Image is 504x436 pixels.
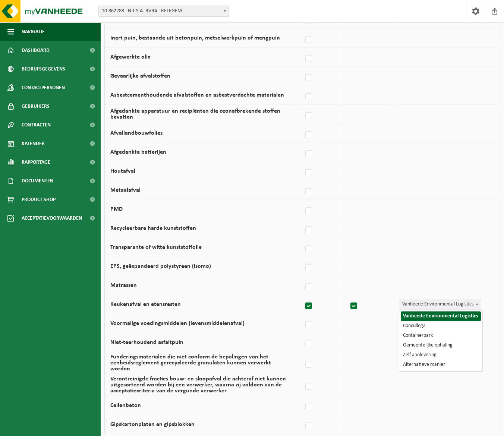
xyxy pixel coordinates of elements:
span: Kalender [22,134,45,153]
span: Rapportage [22,153,50,172]
li: Zelf aanlevering [401,350,481,360]
label: Afvallandbouwfolies [110,130,163,136]
li: Gemeentelijke ophaling [401,341,481,350]
span: Dashboard [22,41,50,60]
label: Voormalige voedingsmiddelen (levensmiddelenafval) [110,320,245,326]
label: EPS, geëxpandeerd polystyreen (isomo) [110,263,211,269]
label: Recycleerbare harde kunststoffen [110,225,196,231]
span: Navigatie [22,22,45,41]
span: Vanheede Environmental Logistics [399,299,481,310]
label: Funderingsmaterialen die niet conform de bepalingen van het eenheidsreglement gerecycleerde granu... [110,354,271,372]
label: Asbestcementhoudende afvalstoffen en asbestverdachte materialen [110,92,284,98]
li: Containerpark [401,331,481,341]
label: Transparante of witte kunststoffolie [110,244,202,250]
span: Product Shop [22,190,56,209]
label: Niet-teerhoudend asfaltpuin [110,339,183,345]
label: Metaalafval [110,187,141,193]
label: Cellenbeton [110,402,141,408]
span: 10-862288 - N.T.S.A. BVBA - RELEGEM [98,6,229,17]
label: Houtafval [110,168,135,174]
span: Documenten [22,172,53,190]
span: 10-862288 - N.T.S.A. BVBA - RELEGEM [99,6,229,16]
label: Afgedankte batterijen [110,149,166,155]
li: Vanheede Environmental Logistics [401,311,481,321]
li: Alternatieve manier [401,360,481,370]
label: Verontreinigde fracties bouw- en sloopafval die achteraf niet kunnen uitgesorteerd worden bij een... [110,376,286,394]
span: Contactpersonen [22,78,65,97]
label: Afgedankte apparatuur en recipiënten die ozonafbrekende stoffen bevatten [110,108,280,120]
span: Contracten [22,116,51,134]
span: Gebruikers [22,97,50,116]
label: Gipskartonplaten en gipsblokken [110,421,195,427]
label: Afgewerkte olie [110,54,151,60]
li: Concullega [401,321,481,331]
label: Keukenafval en etensresten [110,301,181,307]
span: Acceptatievoorwaarden [22,209,82,228]
label: PMD [110,206,123,212]
label: Inert puin, bestaande uit betonpuin, metselwerkpuin of mengpuin [110,35,280,41]
span: Bedrijfsgegevens [22,60,65,78]
span: Vanheede Environmental Logistics [399,299,481,310]
label: Gevaarlijke afvalstoffen [110,73,170,79]
label: Matrassen [110,282,137,288]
